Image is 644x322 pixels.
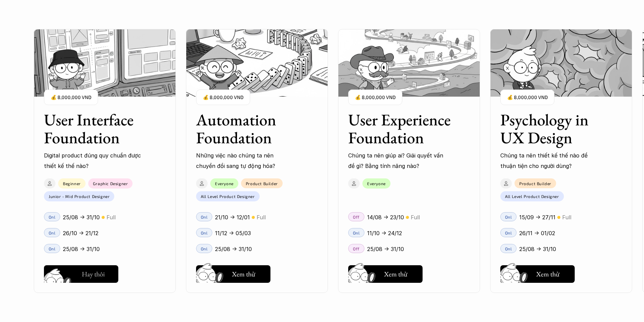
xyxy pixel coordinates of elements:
[215,212,250,222] p: 21/10 -> 12/01
[196,111,301,147] h3: Automation Foundation
[201,230,208,235] p: Onl
[507,93,548,102] p: 💰 8,000,000 VND
[562,212,571,222] p: Full
[505,230,512,235] p: Onl
[348,111,453,147] h3: User Experience Foundation
[63,181,81,186] p: Beginner
[201,194,255,199] p: All Level Product Designer
[101,215,105,220] p: 🟡
[519,181,551,186] p: Product Builder
[505,194,559,199] p: All Level Product Designer
[232,269,257,279] h5: Xem thử
[257,212,266,222] p: Full
[367,228,402,238] p: 11/10 -> 24/12
[367,212,404,222] p: 14/08 -> 23/10
[49,194,110,199] p: Junior - Mid Product Designer
[505,215,512,219] p: Onl
[82,269,105,279] h5: Hay thôi
[63,244,100,254] p: 25/08 -> 31/10
[246,181,278,186] p: Product Builder
[348,150,446,171] p: Chúng ta nên giúp ai? Giải quyết vấn đề gì? Bằng tính năng nào?
[44,265,118,283] button: Hay thôiXem thử
[500,263,575,283] a: Xem thử
[44,111,149,147] h3: User Interface Foundation
[80,271,105,280] h5: Xem thử
[348,265,423,283] button: Xem thử
[500,111,605,147] h3: Psychology in UX Design
[355,93,396,102] p: 💰 8,000,000 VND
[505,246,512,251] p: Onl
[353,230,360,235] p: Onl
[406,215,409,220] p: 🟡
[519,212,555,222] p: 15/09 -> 27/11
[44,150,142,171] p: Digital product đúng quy chuẩn được thiết kế thế nào?
[252,215,255,220] p: 🟡
[201,215,208,219] p: Onl
[411,212,420,222] p: Full
[203,93,243,102] p: 💰 8,000,000 VND
[63,228,98,238] p: 26/10 -> 21/12
[196,263,270,283] a: Xem thử
[367,181,386,186] p: Everyone
[367,244,404,254] p: 25/08 -> 31/10
[353,246,360,251] p: Off
[353,215,360,219] p: Off
[215,244,252,254] p: 25/08 -> 31/10
[519,244,556,254] p: 25/08 -> 31/10
[557,215,560,220] p: 🟡
[63,212,100,222] p: 25/08 -> 31/10
[384,269,409,279] h5: Xem thử
[348,263,423,283] a: Xem thử
[201,246,208,251] p: Onl
[500,265,575,283] button: Xem thử
[500,150,598,171] p: Chúng ta nên thiết kế thế nào để thuận tiện cho người dùng?
[51,93,91,102] p: 💰 8,000,000 VND
[215,181,234,186] p: Everyone
[196,150,294,171] p: Những việc nào chúng ta nên chuyển đổi sang tự động hóa?
[536,269,561,279] h5: Xem thử
[93,181,128,186] p: Graphic Designer
[215,228,251,238] p: 11/12 -> 05/03
[44,263,118,283] a: Hay thôiXem thử
[106,212,116,222] p: Full
[196,265,270,283] button: Xem thử
[519,228,555,238] p: 26/11 -> 01/02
